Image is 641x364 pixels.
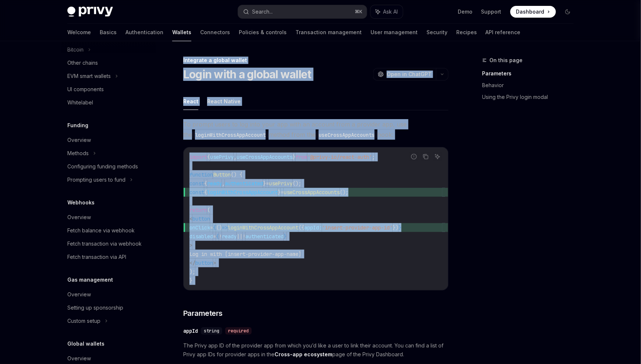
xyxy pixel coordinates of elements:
[190,180,204,187] span: const
[192,131,269,139] code: loginWithCrossAppAccount
[190,233,213,240] span: disabled
[481,8,502,15] a: Support
[172,24,191,41] a: Wallets
[61,288,156,301] a: Overview
[61,83,156,96] a: UI components
[183,327,198,335] div: appId
[67,58,98,67] div: Other chains
[67,354,91,363] div: Overview
[190,268,195,275] span: );
[67,317,100,325] div: Custom setup
[213,260,216,266] span: >
[213,171,231,178] span: Button
[213,224,216,231] span: {
[204,180,207,187] span: {
[190,171,213,178] span: function
[183,68,311,81] h1: Login with a global wallet
[421,152,431,161] button: Copy the contents from the code block
[207,154,210,160] span: {
[61,96,156,109] a: Whitelabel
[67,162,138,171] div: Configuring funding methods
[67,290,91,299] div: Overview
[210,154,234,160] span: usePrivy
[222,180,225,187] span: ,
[486,24,521,41] a: API reference
[562,6,574,18] button: Toggle dark mode
[322,224,393,231] span: 'insert-provider-app-id'
[61,301,156,314] a: Setting up sponsorship
[61,237,156,250] a: Fetch transaction via webhook
[67,24,91,41] a: Welcome
[204,189,207,196] span: {
[190,154,207,160] span: import
[125,24,163,41] a: Authentication
[316,131,378,139] code: useCrossAppAccounts
[239,24,287,41] a: Policies & controls
[298,224,304,231] span: ({
[295,154,307,160] span: from
[67,72,111,81] div: EVM smart wallets
[61,56,156,69] a: Other chains
[67,213,91,222] div: Overview
[183,308,223,318] span: Parameters
[482,91,580,103] a: Using the Privy login modal
[219,233,222,240] span: !
[216,224,222,231] span: ()
[225,327,252,335] div: required
[67,253,126,261] div: Fetch transaction via API
[252,7,273,16] div: Search...
[373,68,436,81] button: Open in ChatGPT
[238,5,367,18] button: Search...⌘K
[304,224,322,231] span: appId:
[293,154,295,160] span: }
[225,180,263,187] span: authenticated
[67,85,104,94] div: UI components
[207,189,278,196] span: loginWithCrossAppAccount
[284,189,340,196] span: useCrossAppAccounts
[61,160,156,173] a: Configuring funding methods
[190,224,210,231] span: onClick
[67,339,105,348] h5: Global wallets
[355,9,362,15] span: ⌘ K
[190,277,192,284] span: }
[245,233,284,240] span: authenticated
[67,149,89,158] div: Methods
[510,6,556,18] a: Dashboard
[433,152,442,161] button: Ask AI
[183,93,198,110] button: React
[67,226,135,235] div: Fetch balance via webhook
[275,351,332,357] strong: Cross-app ecosystem
[61,250,156,264] a: Fetch transaction via API
[231,171,242,178] span: () {
[237,154,293,160] span: useCrossAppAccounts
[216,233,219,240] span: {
[67,175,125,184] div: Prompting users to fund
[293,180,301,187] span: ();
[516,8,545,15] span: Dashboard
[222,233,237,240] span: ready
[393,224,399,231] span: })
[190,189,204,196] span: const
[213,233,216,240] span: =
[183,119,449,140] span: To prompt users to log into your app with an account from a provider app, use the method from the...
[61,224,156,237] a: Fetch balance via webhook
[387,71,432,78] span: Open in ChatGPT
[295,24,362,41] a: Transaction management
[67,7,113,17] img: dark logo
[207,93,241,110] button: React Native
[281,189,284,196] span: =
[192,215,210,222] span: button
[222,224,228,231] span: =>
[372,154,375,160] span: ;
[490,56,523,65] span: On this page
[67,136,91,144] div: Overview
[190,260,195,266] span: </
[269,180,293,187] span: usePrivy
[190,215,192,222] span: <
[399,224,401,231] span: }
[100,24,117,41] a: Basics
[67,98,93,107] div: Whitelabel
[237,233,242,240] span: ||
[210,224,213,231] span: =
[409,152,419,161] button: Report incorrect code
